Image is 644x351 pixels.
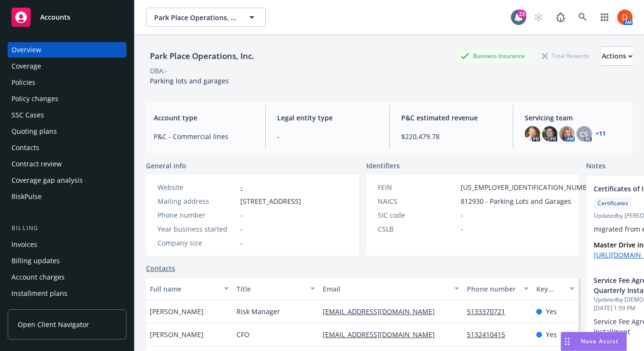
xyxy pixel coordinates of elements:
button: Park Place Operations, Inc. [146,8,266,27]
a: Switch app [595,8,614,27]
a: [EMAIL_ADDRESS][DOMAIN_NAME] [323,330,442,339]
a: Coverage gap analysis [8,173,126,188]
a: +11 [596,131,606,137]
div: Website [158,182,237,192]
button: Title [233,277,319,300]
a: Invoices [8,237,126,252]
div: Billing updates [11,253,60,269]
span: P&C estimated revenue [401,113,501,123]
div: DBA: - [150,66,168,76]
a: Account charges [8,269,126,285]
a: Policies [8,75,126,90]
a: Report a Bug [551,8,570,27]
div: Full name [150,284,218,294]
span: - [240,224,243,234]
span: [US_EMPLOYER_IDENTIFICATION_NUMBER] [461,182,598,192]
img: photo [542,126,557,141]
a: Quoting plans [8,124,126,139]
span: [PERSON_NAME] [150,306,203,316]
button: Full name [146,277,233,300]
a: SSC Cases [8,107,126,123]
span: Nova Assist [581,337,619,345]
div: Overview [11,42,41,58]
div: CSLB [378,224,457,234]
img: photo [525,126,540,141]
div: Phone number [467,284,518,294]
a: Contract review [8,156,126,172]
a: Coverage [8,58,126,74]
span: Accounts [40,13,70,21]
div: Coverage gap analysis [11,173,83,188]
div: Business Insurance [456,50,530,62]
a: Billing updates [8,253,126,269]
span: Notes [586,161,606,172]
span: Yes [546,329,557,339]
a: Overview [8,42,126,58]
span: Parking lots and garages [150,76,229,85]
button: Key contact [532,277,578,300]
div: Installment plans [11,286,68,301]
div: Actions [602,47,633,65]
span: - [277,131,377,141]
div: Contacts [11,140,39,155]
span: Identifiers [366,161,400,171]
a: Start snowing [529,8,548,27]
a: Accounts [8,4,126,31]
div: Coverage [11,58,41,74]
div: Phone number [158,210,237,220]
a: [EMAIL_ADDRESS][DOMAIN_NAME] [323,307,442,316]
div: Key contact [536,284,564,294]
a: 5132410415 [467,330,513,339]
span: Risk Manager [237,306,280,316]
button: Phone number [463,277,532,300]
div: NAICS [378,196,457,206]
span: P&C - Commercial lines [154,131,254,141]
div: Year business started [158,224,237,234]
div: FEIN [378,182,457,192]
div: Park Place Operations, Inc. [146,50,258,62]
span: Yes [546,306,557,316]
div: Company size [158,238,237,248]
div: Mailing address [158,196,237,206]
div: Title [237,284,305,294]
button: Actions [602,47,633,66]
a: 5133370721 [467,307,513,316]
div: Quoting plans [11,124,57,139]
img: photo [559,126,575,141]
div: 13 [518,10,526,18]
span: Account type [154,113,254,123]
span: - [240,210,243,220]
a: Search [573,8,592,27]
span: - [461,210,463,220]
span: General info [146,161,186,171]
div: Total Rewards [537,50,594,62]
a: Policy changes [8,91,126,106]
div: SIC code [378,210,457,220]
span: Open Client Navigator [18,319,89,329]
button: Nova Assist [561,332,627,351]
span: Servicing team [525,113,625,123]
span: Legal entity type [277,113,377,123]
div: Email [323,284,449,294]
div: Billing [8,223,126,233]
div: Drag to move [561,332,573,351]
a: Contacts [146,263,175,273]
button: Email [319,277,463,300]
div: Contract review [11,156,62,172]
span: [PERSON_NAME] [150,329,203,339]
span: Park Place Operations, Inc. [154,12,237,23]
a: - [240,183,243,192]
a: Installment plans [8,286,126,301]
div: Account charges [11,269,65,285]
span: CS [580,129,588,139]
div: RiskPulse [11,189,42,204]
img: photo [617,10,633,25]
span: [STREET_ADDRESS] [240,196,301,206]
span: 812930 - Parking Lots and Garages [461,196,571,206]
a: RiskPulse [8,189,126,204]
span: Certificates [598,199,628,208]
div: SSC Cases [11,107,44,123]
div: Invoices [11,237,37,252]
span: - [461,224,463,234]
a: Contacts [8,140,126,155]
